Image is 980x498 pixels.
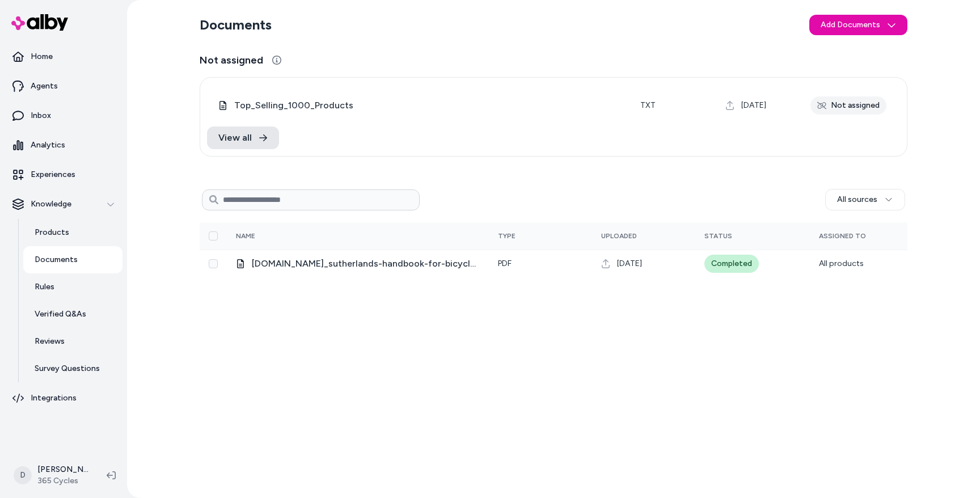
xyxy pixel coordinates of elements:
img: alby Logo [11,14,68,31]
p: Analytics [31,140,65,151]
a: View all [207,126,279,149]
span: txt [640,100,656,110]
span: Not assigned [200,52,263,68]
p: Verified Q&As [35,309,86,320]
p: Products [35,227,69,238]
p: Home [31,51,53,62]
span: View all [218,131,252,145]
button: All sources [825,189,905,210]
a: Home [5,43,122,70]
div: Top_Selling_1000_Products.txt [218,99,622,112]
a: Agents [5,73,122,100]
div: Name [236,231,321,240]
p: Knowledge [31,199,71,210]
button: Select row [209,259,218,268]
a: Products [23,219,122,246]
span: [DATE] [741,100,766,111]
p: Agents [31,81,58,92]
span: Type [498,232,516,240]
span: [DOMAIN_NAME]_sutherlands-handbook-for-bicycle-mechanics [252,257,480,271]
span: Status [704,232,732,240]
a: Reviews [23,328,122,355]
span: Uploaded [601,232,637,240]
h2: Documents [200,16,272,34]
a: Verified Q&As [23,301,122,328]
p: Inbox [31,110,51,121]
p: [PERSON_NAME] [37,464,88,475]
p: Reviews [35,336,65,347]
div: Not assigned [810,96,886,115]
span: Assigned To [819,232,866,240]
div: epdf.pub_sutherlands-handbook-for-bicycle-mechanics.pdf [236,257,480,271]
a: Integrations [5,385,122,412]
span: Top_Selling_1000_Products [234,99,622,112]
p: Documents [35,254,78,265]
button: Select all [209,231,218,240]
span: pdf [498,259,512,268]
button: Add Documents [809,15,907,35]
div: Completed [704,255,759,273]
p: Integrations [31,393,77,404]
button: Knowledge [5,191,122,218]
span: 365 Cycles [37,475,88,487]
a: Survey Questions [23,355,122,382]
a: Rules [23,273,122,301]
a: Analytics [5,132,122,159]
a: Experiences [5,161,122,188]
span: [DATE] [617,258,642,269]
p: Survey Questions [35,363,100,374]
a: Documents [23,246,122,273]
button: D[PERSON_NAME]365 Cycles [7,457,98,493]
p: Rules [35,281,54,293]
p: Experiences [31,169,75,180]
span: All products [819,259,864,268]
span: All sources [837,194,877,205]
a: Inbox [5,102,122,129]
span: D [14,466,32,484]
